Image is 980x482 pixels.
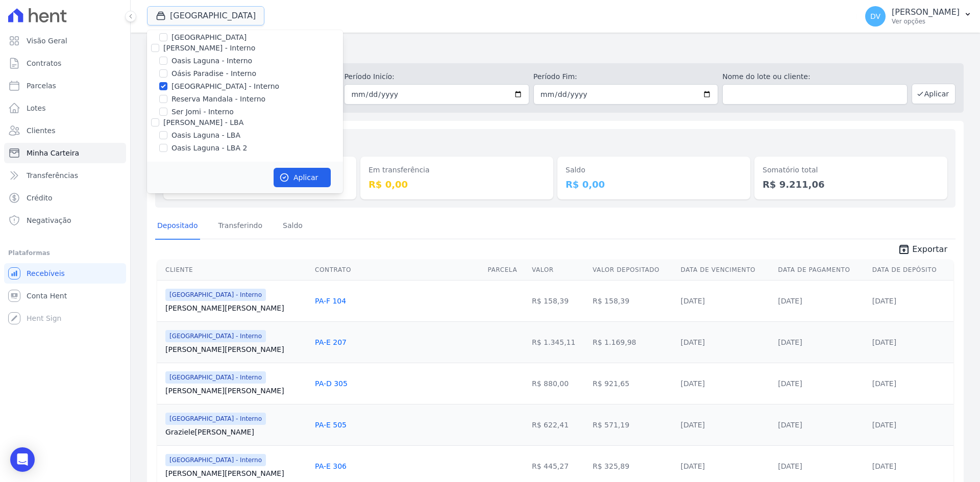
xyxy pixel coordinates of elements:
[4,263,126,284] a: Recebíveis
[171,56,252,66] label: Oasis Laguna - Interno
[171,143,247,154] label: Oasis Laguna - LBA 2
[165,289,266,301] span: [GEOGRAPHIC_DATA] - Interno
[589,321,677,363] td: R$ 1.169,98
[315,297,346,305] a: PA-F 104
[163,118,243,126] label: [PERSON_NAME] - LBA
[171,81,279,92] label: [GEOGRAPHIC_DATA] - Interno
[589,363,677,404] td: R$ 921,65
[311,260,483,281] th: Contrato
[27,58,61,68] span: Contratos
[27,103,46,113] span: Lotes
[165,454,266,466] span: [GEOGRAPHIC_DATA] - Interno
[4,53,126,73] a: Contratos
[677,260,774,281] th: Data de Vencimento
[4,120,126,141] a: Clientes
[681,462,705,470] a: [DATE]
[857,2,980,31] button: DV [PERSON_NAME] Ver opções
[528,280,589,321] td: R$ 158,39
[872,462,896,470] a: [DATE]
[912,84,955,104] button: Aplicar
[27,36,67,46] span: Visão Geral
[681,421,705,429] a: [DATE]
[898,243,910,256] i: unarchive
[589,280,677,321] td: R$ 158,39
[528,363,589,404] td: R$ 880,00
[589,404,677,445] td: R$ 571,19
[165,468,307,478] a: [PERSON_NAME][PERSON_NAME]
[4,188,126,208] a: Crédito
[27,291,67,301] span: Conta Hent
[315,462,347,470] a: PA-E 306
[10,447,35,472] div: Open Intercom Messenger
[912,243,947,256] span: Exportar
[681,297,705,305] a: [DATE]
[4,165,126,186] a: Transferências
[566,177,742,191] dd: R$ 0,00
[872,379,896,388] a: [DATE]
[369,165,545,175] dt: Em transferência
[315,421,347,429] a: PA-E 505
[763,165,939,175] dt: Somatório total
[483,260,528,281] th: Parcela
[165,413,266,425] span: [GEOGRAPHIC_DATA] - Interno
[27,268,65,278] span: Recebíveis
[528,404,589,445] td: R$ 622,41
[870,13,880,20] span: DV
[147,6,264,26] button: [GEOGRAPHIC_DATA]
[778,421,802,429] a: [DATE]
[171,107,234,117] label: Ser Jomi - Interno
[4,210,126,231] a: Negativação
[778,379,802,388] a: [DATE]
[681,338,705,346] a: [DATE]
[872,421,896,429] a: [DATE]
[722,71,907,82] label: Nome do lote ou cliente:
[165,330,266,342] span: [GEOGRAPHIC_DATA] - Interno
[27,170,78,181] span: Transferências
[165,427,307,437] a: Graziele[PERSON_NAME]
[165,371,266,384] span: [GEOGRAPHIC_DATA] - Interno
[4,75,126,96] a: Parcelas
[890,243,955,258] a: unarchive Exportar
[281,213,305,240] a: Saldo
[778,297,802,305] a: [DATE]
[315,338,347,346] a: PA-E 207
[4,286,126,306] a: Conta Hent
[274,168,331,187] button: Aplicar
[589,260,677,281] th: Valor Depositado
[4,98,126,118] a: Lotes
[533,71,718,82] label: Período Fim:
[763,177,939,191] dd: R$ 9.211,06
[528,321,589,363] td: R$ 1.345,11
[171,94,265,105] label: Reserva Mandala - Interno
[315,379,348,388] a: PA-D 305
[165,386,307,396] a: [PERSON_NAME][PERSON_NAME]
[165,303,307,313] a: [PERSON_NAME][PERSON_NAME]
[27,148,79,158] span: Minha Carteira
[27,193,53,203] span: Crédito
[868,260,953,281] th: Data de Depósito
[892,17,960,26] p: Ver opções
[27,125,55,136] span: Clientes
[566,165,742,175] dt: Saldo
[4,31,126,51] a: Visão Geral
[165,344,307,354] a: [PERSON_NAME][PERSON_NAME]
[369,177,545,191] dd: R$ 0,00
[216,213,265,240] a: Transferindo
[171,68,256,79] label: Oásis Paradise - Interno
[27,81,56,91] span: Parcelas
[4,143,126,163] a: Minha Carteira
[778,462,802,470] a: [DATE]
[27,215,71,225] span: Negativação
[171,130,240,141] label: Oasis Laguna - LBA
[8,247,122,259] div: Plataformas
[872,297,896,305] a: [DATE]
[171,32,247,43] label: [GEOGRAPHIC_DATA]
[155,213,200,240] a: Depositado
[147,41,964,59] h2: Minha Carteira
[872,338,896,346] a: [DATE]
[163,44,255,52] label: [PERSON_NAME] - Interno
[681,379,705,388] a: [DATE]
[157,260,311,281] th: Cliente
[892,7,960,17] p: [PERSON_NAME]
[528,260,589,281] th: Valor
